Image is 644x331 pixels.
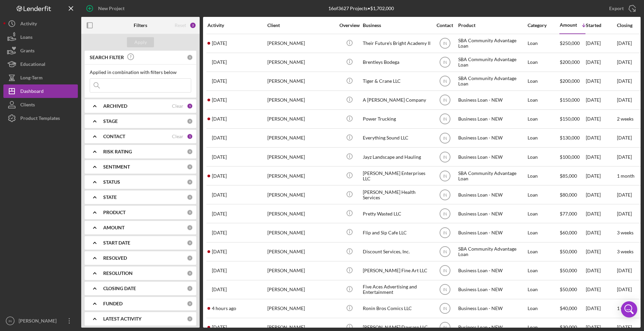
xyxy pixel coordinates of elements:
div: 1 [187,103,193,109]
time: [DATE] [617,78,632,84]
div: 0 [187,285,193,291]
div: A [PERSON_NAME] Company [363,91,430,109]
button: IN[PERSON_NAME] [3,314,78,328]
div: 1 [187,133,193,139]
div: [DATE] [586,148,616,166]
div: [PERSON_NAME] [267,224,335,241]
div: 0 [187,164,193,170]
div: Power Trucking [363,110,430,128]
div: SBA Community Advantage Loan [458,167,526,185]
div: $200,000 [560,72,585,90]
text: IN [443,79,447,84]
div: Applied in combination with filters below [90,70,191,75]
b: CLOSING DATE [103,286,136,291]
div: $77,000 [560,205,585,223]
b: RISK RATING [103,149,132,154]
b: STATE [103,195,117,200]
div: Loan [528,224,559,241]
div: Brentleys Bodega [363,53,430,71]
div: Long-Term [20,71,43,86]
div: Clients [20,98,35,113]
div: Contact [432,23,458,28]
div: Loan [528,205,559,223]
time: 2025-08-18 19:03 [212,192,227,198]
div: Jayz Landscape and Hauling [363,148,430,166]
div: Loan [528,91,559,109]
div: Business Loan - NEW [458,91,526,109]
text: IN [443,269,447,273]
div: [DATE] [586,91,616,109]
time: 2025-08-19 16:03 [212,249,227,254]
time: 2025-07-31 19:53 [212,41,227,46]
b: Filters [134,23,147,28]
time: 3 weeks [617,249,634,254]
div: Activity [20,17,37,32]
div: 0 [187,270,193,276]
time: [DATE] [617,211,632,217]
text: IN [443,155,447,159]
button: Product Templates [3,111,78,125]
div: [PERSON_NAME] [267,110,335,128]
div: $200,000 [560,53,585,71]
div: [DATE] [586,300,616,317]
div: Loan [528,72,559,90]
time: [DATE] [617,97,632,103]
text: IN [443,211,447,216]
div: [DATE] [586,53,616,71]
div: [DATE] [586,281,616,299]
div: Loan [528,243,559,261]
div: Clear [172,134,183,139]
b: CONTACT [103,134,125,139]
div: $250,000 [560,34,585,52]
div: Grants [20,44,35,59]
b: SEARCH FILTER [90,55,124,60]
div: [DATE] [586,167,616,185]
div: Loan [528,129,559,147]
div: Loan [528,281,559,299]
div: [PERSON_NAME] [267,53,335,71]
div: Five Aces Advertising and Entertainment [363,281,430,299]
button: New Project [81,2,131,15]
time: 2025-07-28 14:16 [212,268,227,273]
div: Product [458,23,526,28]
div: Loan [528,186,559,204]
div: [DATE] [586,72,616,90]
div: SBA Community Advantage Loan [458,72,526,90]
a: Activity [3,17,78,30]
div: 0 [187,118,193,124]
div: Amount [560,22,577,28]
time: 1 week [617,305,631,311]
div: [PERSON_NAME] [267,243,335,261]
div: [PERSON_NAME] [267,148,335,166]
div: Business Loan - NEW [458,110,526,128]
div: [DATE] [586,243,616,261]
div: Ronin Bros Comics LLC [363,300,430,317]
button: Loans [3,30,78,44]
button: Clients [3,98,78,111]
div: Started [586,23,616,28]
div: 0 [187,194,193,200]
button: Apply [127,37,154,47]
time: 2025-04-30 04:16 [212,154,227,160]
time: [DATE] [617,286,632,292]
button: Grants [3,44,78,57]
div: [PERSON_NAME] [267,91,335,109]
time: [DATE] [617,192,632,198]
b: AMOUNT [103,225,125,230]
div: Apply [134,37,147,47]
b: RESOLVED [103,255,127,261]
div: Activity [207,23,267,28]
time: 2025-08-11 20:55 [212,116,227,122]
div: [PERSON_NAME] [267,34,335,52]
div: $50,000 [560,281,585,299]
div: 0 [187,179,193,185]
div: $130,000 [560,129,585,147]
div: Loan [528,53,559,71]
div: [PERSON_NAME] [267,167,335,185]
time: [DATE] [617,268,632,273]
div: $50,000 [560,262,585,280]
div: Pretty Wasted LLC [363,205,430,223]
div: 0 [187,240,193,246]
button: Educational [3,57,78,71]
